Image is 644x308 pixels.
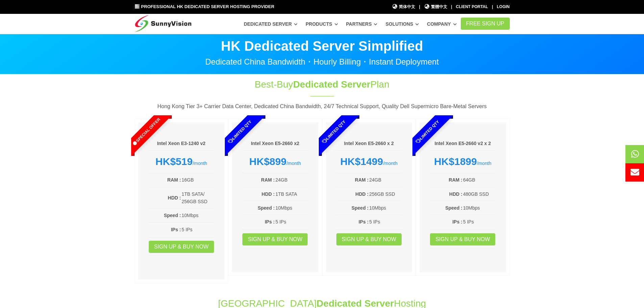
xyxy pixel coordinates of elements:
h6: Intel Xeon E5-2660 v2 x 2 [430,140,496,147]
a: FREE Sign Up [461,18,510,30]
span: Dedicated Server [293,79,371,90]
li: | [451,4,452,10]
b: HDD : [355,191,368,197]
b: HDD : [168,195,181,200]
strong: HK$1899 [434,156,477,167]
a: Sign up & Buy Now [242,233,308,245]
b: Speed : [445,205,462,211]
b: RAM : [355,177,368,183]
span: Limited Qty [399,103,456,160]
a: Partners [346,18,378,30]
b: IPs : [452,219,462,224]
a: Sign up & Buy Now [149,241,214,253]
strong: HK$899 [249,156,286,167]
td: 24GB [369,176,402,184]
div: /month [336,156,402,168]
td: 5 IPs [275,218,308,226]
td: 1TB SATA [275,190,308,198]
b: RAM : [167,177,181,183]
b: IPs : [359,219,369,224]
td: 16GB [181,176,214,184]
h6: Intel Xeon E3-1240 v2 [148,140,215,147]
h6: Intel Xeon E5-2660 x2 [242,140,308,147]
b: HDD : [449,191,462,197]
p: Hong Kong Tier 3+ Carrier Data Center, Dedicated China Bandwidth, 24/7 Technical Support, Quality... [135,102,510,111]
a: Sign up & Buy Now [430,233,495,245]
a: Login [497,4,510,9]
td: 10Mbps [181,211,214,219]
td: 24GB [275,176,308,184]
b: RAM : [449,177,462,183]
td: 256GB SSD [369,190,402,198]
td: 10Mbps [275,204,308,212]
span: Professional HK Dedicated Server Hosting Provider [141,4,274,9]
td: 64GB [463,176,496,184]
b: IPs : [171,227,181,232]
a: Client Portal [456,4,488,9]
strong: HK$1499 [340,156,383,167]
a: Solutions [385,18,419,30]
h1: Best-Buy Plan [210,78,435,91]
div: /month [242,156,308,168]
a: 简体中文 [392,4,415,10]
li: | [492,4,493,10]
p: HK Dedicated Server Simplified [135,39,510,53]
span: Special Offer [118,103,174,160]
h6: Intel Xeon E5-2660 x 2 [336,140,402,147]
b: RAM : [261,177,275,183]
a: 繁體中文 [424,4,447,10]
li: | [419,4,420,10]
div: /month [148,156,215,168]
p: Dedicated China Bandwidth・Hourly Billing・Instant Deployment [135,58,510,66]
td: 5 IPs [181,226,214,234]
b: Speed : [352,205,369,211]
td: 5 IPs [463,218,496,226]
b: Speed : [164,213,181,218]
td: 480GB SSD [463,190,496,198]
a: Sign up & Buy Now [336,233,402,245]
a: Dedicated Server [244,18,297,30]
div: /month [430,156,496,168]
span: Limited Qty [305,103,362,160]
strong: HK$519 [156,156,193,167]
b: IPs : [265,219,275,224]
td: 10Mbps [463,204,496,212]
td: 5 IPs [369,218,402,226]
td: 1TB SATA/ 256GB SSD [181,190,214,206]
b: Speed : [258,205,275,211]
span: Limited Qty [212,103,268,160]
a: Products [306,18,338,30]
b: HDD : [262,191,275,197]
td: 10Mbps [369,204,402,212]
a: Company [427,18,457,30]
